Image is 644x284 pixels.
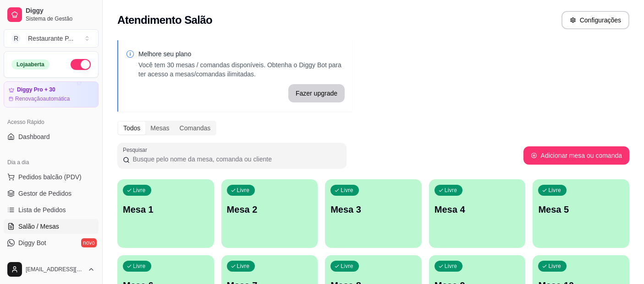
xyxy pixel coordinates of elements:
[123,203,209,216] p: Mesa 1
[523,146,629,165] button: Adicionar mesa ou comanda
[28,34,73,43] div: Restaurante P ...
[11,59,50,70] div: Loja aberta
[4,203,99,217] a: Lista de Pedidos
[4,219,99,234] a: Salão / Mesas
[4,258,99,280] button: [EMAIL_ADDRESS][DOMAIN_NAME]
[133,263,146,270] p: Livre
[435,203,520,216] p: Mesa 4
[533,179,629,248] button: LivreMesa 5
[4,236,99,250] a: Diggy Botnovo
[4,81,99,107] a: Diggy Pro + 30Renovaçãoautomática
[117,179,214,248] button: LivreMesa 1
[18,238,46,247] span: Diggy Bot
[123,146,150,154] label: Pesquisar
[4,252,99,267] a: KDS
[17,86,55,93] article: Diggy Pro + 30
[4,29,99,48] button: Select a team
[4,4,99,26] a: DiggySistema de Gestão
[561,11,629,29] button: Configurações
[18,189,72,198] span: Gestor de Pedidos
[138,49,345,59] p: Melhore seu plano
[538,203,624,216] p: Mesa 5
[11,34,21,43] span: R
[71,59,91,70] button: Alterar Status
[325,179,422,248] button: LivreMesa 3
[237,187,250,194] p: Livre
[175,122,216,134] div: Comandas
[117,13,212,27] h2: Atendimento Salão
[26,15,95,22] span: Sistema de Gestão
[548,263,561,270] p: Livre
[145,122,174,134] div: Mesas
[18,205,66,214] span: Lista de Pedidos
[26,7,95,15] span: Diggy
[133,187,146,194] p: Livre
[445,263,457,270] p: Livre
[18,132,50,141] span: Dashboard
[341,263,353,270] p: Livre
[330,203,416,216] p: Mesa 3
[237,263,250,270] p: Livre
[288,84,345,102] button: Fazer upgrade
[18,172,82,182] span: Pedidos balcão (PDV)
[26,266,84,273] span: [EMAIL_ADDRESS][DOMAIN_NAME]
[138,60,345,79] p: Você tem 30 mesas / comandas disponíveis. Obtenha o Diggy Bot para ter acesso a mesas/comandas il...
[429,179,526,248] button: LivreMesa 4
[221,179,318,248] button: LivreMesa 2
[341,187,353,194] p: Livre
[4,186,99,201] a: Gestor de Pedidos
[118,122,145,134] div: Todos
[18,222,59,231] span: Salão / Mesas
[4,170,99,184] button: Pedidos balcão (PDV)
[227,203,313,216] p: Mesa 2
[130,155,341,164] input: Pesquisar
[4,129,99,144] a: Dashboard
[4,115,99,129] div: Acesso Rápido
[445,187,457,194] p: Livre
[4,155,99,170] div: Dia a dia
[548,187,561,194] p: Livre
[15,95,70,102] article: Renovação automática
